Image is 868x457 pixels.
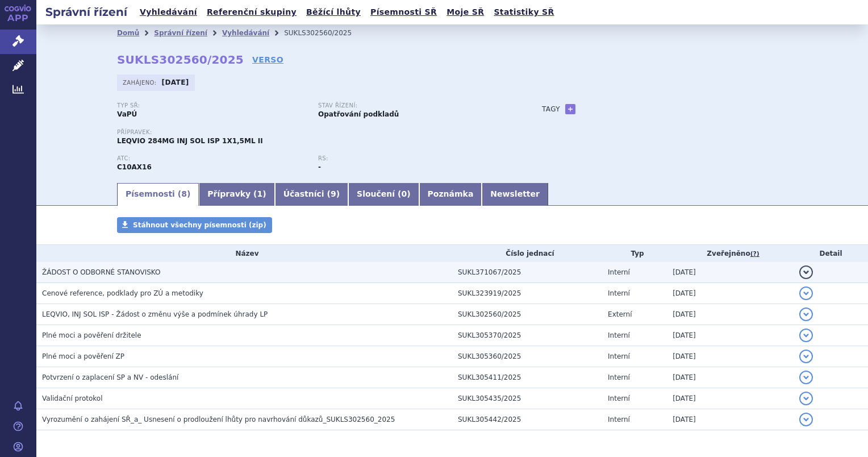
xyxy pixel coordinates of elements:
[452,304,602,325] td: SUKL302560/2025
[799,286,813,300] button: detail
[667,367,794,388] td: [DATE]
[799,329,813,342] button: detail
[443,5,487,20] a: Moje SŘ
[36,245,452,262] th: Název
[452,283,602,304] td: SUKL323919/2025
[36,4,136,20] h2: Správní řízení
[117,102,307,109] p: Typ SŘ:
[608,268,630,276] span: Interní
[799,371,813,384] button: detail
[608,373,630,381] span: Interní
[452,262,602,283] td: SUKL371067/2025
[284,24,366,41] li: SUKLS302560/2025
[117,110,137,118] strong: VaPÚ
[318,110,399,118] strong: Opatřování podkladů
[303,5,364,20] a: Běžící lhůty
[608,331,630,339] span: Interní
[608,394,630,402] span: Interní
[608,416,630,423] span: Interní
[419,183,482,206] a: Poznámka
[667,325,794,346] td: [DATE]
[42,352,124,360] span: Plné moci a pověření ZP
[452,409,602,430] td: SUKL305442/2025
[667,304,794,325] td: [DATE]
[123,78,158,87] span: Zahájeno:
[117,53,244,67] strong: SUKLS302560/2025
[794,245,868,262] th: Detail
[117,163,152,171] strong: INKLISIRAN
[42,373,178,381] span: Potvrzení o zaplacení SP a NV - odeslání
[318,102,508,109] p: Stav řízení:
[117,183,199,206] a: Písemnosti (8)
[117,129,519,136] p: Přípravek:
[154,29,207,37] a: Správní řízení
[608,352,630,360] span: Interní
[608,310,632,318] span: Externí
[318,163,321,171] strong: -
[452,325,602,346] td: SUKL305370/2025
[181,189,187,198] span: 8
[799,350,813,363] button: detail
[452,388,602,409] td: SUKL305435/2025
[348,183,419,206] a: Sloučení (0)
[199,183,274,206] a: Přípravky (1)
[565,104,575,114] a: +
[667,409,794,430] td: [DATE]
[667,245,794,262] th: Zveřejněno
[222,29,269,37] a: Vyhledávání
[257,189,263,198] span: 1
[799,392,813,405] button: detail
[799,413,813,426] button: detail
[318,155,508,162] p: RS:
[42,289,203,297] span: Cenové reference, podklady pro ZÚ a metodiky
[490,5,557,20] a: Statistiky SŘ
[162,78,189,86] strong: [DATE]
[799,265,813,279] button: detail
[42,394,103,402] span: Validační protokol
[401,189,407,198] span: 0
[542,102,560,116] h3: Tagy
[42,416,395,423] span: Vyrozumění o zahájení SŘ_a_ Usnesení o prodloužení lhůty pro navrhování důkazů_SUKLS302560_2025
[117,137,263,145] span: LEQVIO 284MG INJ SOL ISP 1X1,5ML II
[452,245,602,262] th: Číslo jednací
[452,346,602,367] td: SUKL305360/2025
[667,388,794,409] td: [DATE]
[133,221,266,229] span: Stáhnout všechny písemnosti (zip)
[275,183,348,206] a: Účastníci (9)
[42,331,141,339] span: Plné moci a pověření držitele
[750,250,759,258] abbr: (?)
[117,217,272,233] a: Stáhnout všechny písemnosti (zip)
[117,155,307,162] p: ATC:
[367,5,440,20] a: Písemnosti SŘ
[203,5,300,20] a: Referenční skupiny
[331,189,336,198] span: 9
[42,310,268,318] span: LEQVIO, INJ SOL ISP - Žádost o změnu výše a podmínek úhrady LP
[667,283,794,304] td: [DATE]
[608,289,630,297] span: Interní
[482,183,548,206] a: Newsletter
[452,367,602,388] td: SUKL305411/2025
[252,54,283,65] a: VERSO
[42,268,160,276] span: ŽÁDOST O ODBORNÉ STANOVISKO
[602,245,667,262] th: Typ
[667,346,794,367] td: [DATE]
[117,29,139,37] a: Domů
[136,5,201,20] a: Vyhledávání
[667,262,794,283] td: [DATE]
[799,308,813,321] button: detail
